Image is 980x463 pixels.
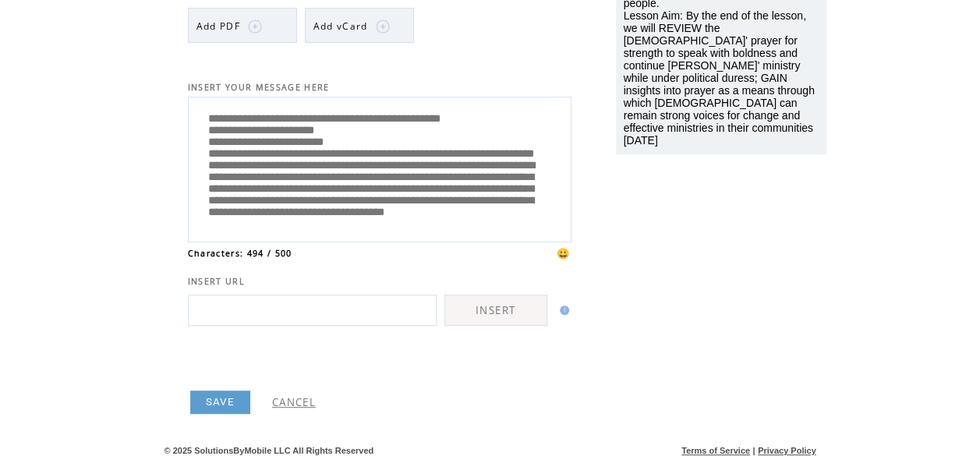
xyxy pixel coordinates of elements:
[188,82,330,93] span: INSERT YOUR MESSAGE HERE
[557,246,571,260] span: 😀
[444,295,547,326] a: INSERT
[272,395,316,409] a: CANCEL
[313,19,368,33] span: Add vCard
[190,391,250,414] a: SAVE
[188,8,297,43] a: Add PDF
[758,446,816,455] a: Privacy Policy
[555,306,569,315] img: help.gif
[681,446,750,455] a: Terms of Service
[188,276,245,287] span: INSERT URL
[188,248,292,259] span: Characters: 494 / 500
[752,446,755,455] span: |
[305,8,414,43] a: Add vCard
[196,19,240,33] span: Add PDF
[376,19,390,34] img: plus.png
[248,19,262,34] img: plus.png
[165,446,374,455] span: © 2025 SolutionsByMobile LLC All Rights Reserved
